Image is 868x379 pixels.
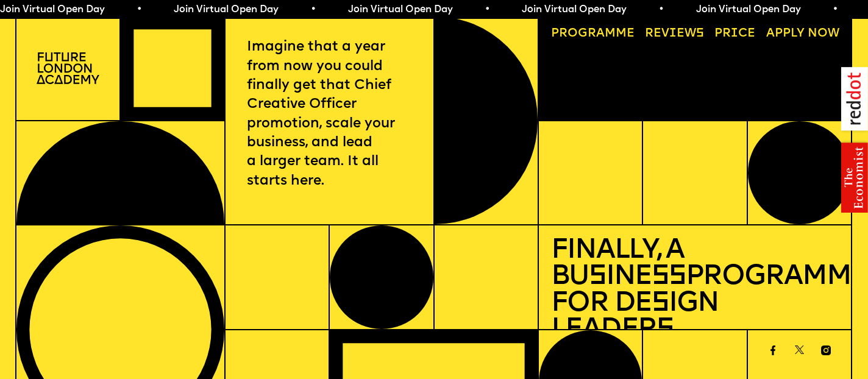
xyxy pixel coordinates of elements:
[652,263,685,291] span: ss
[652,290,669,317] span: s
[485,5,490,15] span: •
[766,27,775,40] span: A
[310,5,316,15] span: •
[658,5,664,15] span: •
[833,5,838,15] span: •
[656,316,674,344] span: s
[545,23,641,46] a: Programme
[137,5,142,15] span: •
[589,263,606,291] span: s
[551,238,839,343] h1: Finally, a Bu ine Programme for De ign Leader
[596,27,605,40] span: a
[760,23,845,46] a: Apply now
[247,38,411,191] p: Imagine that a year from now you could finally get that Chief Creative Officer promotion, scale y...
[708,23,761,46] a: Price
[639,23,710,46] a: Reviews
